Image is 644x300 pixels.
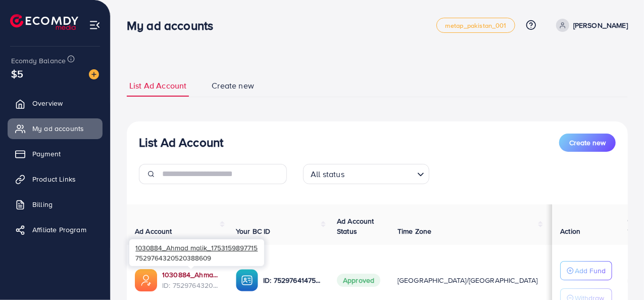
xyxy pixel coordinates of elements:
[8,144,103,164] a: Payment
[32,98,63,108] span: Overview
[263,274,321,286] p: ID: 7529764147580403728
[398,275,538,285] span: [GEOGRAPHIC_DATA]/[GEOGRAPHIC_DATA]
[559,134,616,152] button: Create new
[129,239,264,266] div: 7529764320520388609
[212,80,254,92] span: Create new
[32,199,53,209] span: Billing
[11,66,23,81] span: $5
[32,149,61,159] span: Payment
[560,226,580,236] span: Action
[8,93,103,113] a: Overview
[337,274,380,287] span: Approved
[32,225,86,235] span: Affiliate Program
[8,169,103,189] a: Product Links
[162,270,220,280] a: 1030884_Ahmad malik_1753159897715
[127,18,221,33] h3: My ad accounts
[135,226,172,236] span: Ad Account
[8,194,103,215] a: Billing
[337,216,374,236] span: Ad Account Status
[569,138,606,148] span: Create new
[303,164,429,184] div: Search for option
[129,80,186,92] span: List Ad Account
[601,254,636,292] iframe: Chat
[32,123,84,134] span: My ad accounts
[348,165,413,182] input: Search for option
[445,22,507,29] span: metap_pakistan_001
[309,167,346,182] span: All status
[8,220,103,240] a: Affiliate Program
[560,261,612,280] button: Add Fund
[573,19,628,31] p: [PERSON_NAME]
[552,19,628,32] a: [PERSON_NAME]
[89,69,99,79] img: image
[236,269,258,291] img: ic-ba-acc.ded83a64.svg
[162,280,220,290] span: ID: 7529764320520388609
[11,56,66,66] span: Ecomdy Balance
[139,135,223,150] h3: List Ad Account
[10,14,78,30] img: logo
[398,226,431,236] span: Time Zone
[135,243,258,252] span: 1030884_Ahmad malik_1753159897715
[8,118,103,139] a: My ad accounts
[89,19,101,31] img: menu
[436,18,515,33] a: metap_pakistan_001
[575,265,606,277] p: Add Fund
[32,174,76,184] span: Product Links
[135,269,157,291] img: ic-ads-acc.e4c84228.svg
[236,226,271,236] span: Your BC ID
